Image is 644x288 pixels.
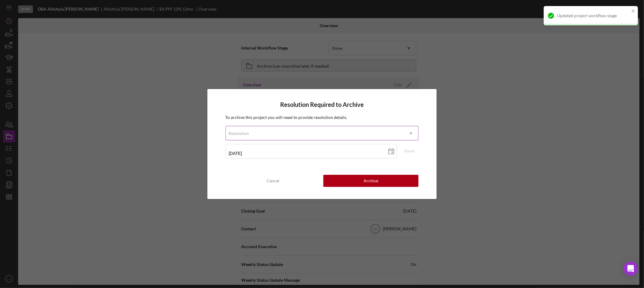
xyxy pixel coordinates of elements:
div: Updated project workflow stage [557,13,630,18]
button: Cancel [226,175,321,187]
p: To archive this project you will need to provide resolution details. [226,114,419,121]
button: Archive [323,175,418,187]
div: Open Intercom Messenger [623,261,638,276]
div: Resolution [229,131,249,136]
button: Reset [400,146,418,155]
div: Archive [364,175,378,187]
div: Reset [404,146,415,155]
div: Cancel [267,175,279,187]
h4: Resolution Required to Archive [226,101,419,108]
button: close [631,8,636,14]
